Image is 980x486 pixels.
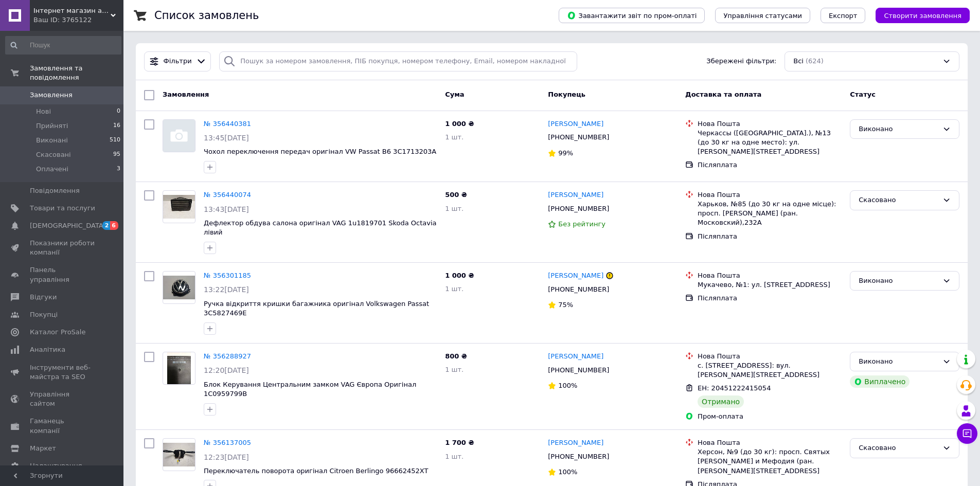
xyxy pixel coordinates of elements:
div: Пром-оплата [698,412,842,421]
input: Пошук [5,36,121,55]
input: Пошук за номером замовлення, ПІБ покупця, номером телефону, Email, номером накладної [219,51,577,71]
a: [PERSON_NAME] [548,190,603,200]
span: Гаманець компанії [30,417,95,435]
span: Управління статусами [723,12,802,20]
span: Каталог ProSale [30,328,85,337]
div: Виконано [859,356,938,367]
img: Фото товару [167,352,191,384]
span: 13:22[DATE] [204,285,249,294]
span: Всі [793,57,804,66]
div: Нова Пошта [698,438,842,447]
span: 1 700 ₴ [445,439,474,446]
span: 12:20[DATE] [204,366,249,374]
span: Без рейтингу [558,220,605,228]
span: Нові [36,107,51,116]
span: Прийняті [36,121,68,131]
span: 16 [113,121,120,131]
div: Післяплата [698,160,842,170]
a: Дефлектор обдува салона оригінал VAG 1u1819701 Skoda Octavia лівий [204,219,437,237]
span: Повідомлення [30,186,80,195]
span: 800 ₴ [445,352,467,360]
div: Виконано [859,124,938,135]
span: Оплачені [36,165,68,174]
span: 1 000 ₴ [445,120,474,128]
span: Збережені фільтри: [706,57,776,66]
span: Відгуки [30,293,57,302]
span: 0 [117,107,120,116]
div: Нова Пошта [698,190,842,200]
div: Скасовано [859,195,938,206]
a: № 356440381 [204,120,251,128]
div: Отримано [698,395,744,408]
a: Створити замовлення [865,11,970,19]
span: 1 000 ₴ [445,272,474,279]
span: [DEMOGRAPHIC_DATA] [30,221,106,230]
div: Мукачево, №1: ул. [STREET_ADDRESS] [698,280,842,290]
span: Експорт [829,12,858,20]
span: 1 шт. [445,285,464,293]
span: Фільтри [164,57,192,66]
span: 12:23[DATE] [204,453,249,461]
span: 3 [117,165,120,174]
a: Ручка відкриття кришки багажника оригінал Volkswagen Passat 3C5827469E [204,300,429,317]
span: (624) [806,57,824,65]
a: Фото товару [163,438,195,471]
img: Фото товару [163,195,195,219]
div: с. [STREET_ADDRESS]: вул. [PERSON_NAME][STREET_ADDRESS] [698,361,842,380]
a: [PERSON_NAME] [548,271,603,281]
a: № 356301185 [204,272,251,279]
div: [PHONE_NUMBER] [546,131,611,144]
div: Післяплата [698,294,842,303]
span: 2 [102,221,111,230]
span: Інструменти веб-майстра та SEO [30,363,95,382]
a: Блок Керування Центральним замком VAG Європа Оригінал 1С0959799B [204,381,416,398]
a: Фото товару [163,119,195,152]
div: [PHONE_NUMBER] [546,202,611,215]
div: [PHONE_NUMBER] [546,283,611,296]
button: Експорт [821,8,866,23]
div: [PHONE_NUMBER] [546,450,611,463]
span: 6 [110,221,118,230]
span: 13:43[DATE] [204,205,249,213]
span: Покупець [548,91,585,98]
div: Виплачено [850,375,910,388]
span: Аналітика [30,345,65,354]
span: Покупці [30,310,58,319]
img: Фото товару [163,443,195,467]
a: Чохол переключення передач оригінал VW Passat B6 3C1713203A [204,148,436,155]
div: [PHONE_NUMBER] [546,364,611,377]
div: Скасовано [859,443,938,454]
a: Переключатель поворота оригінал Citroen Berlingo 96662452XT [204,467,428,475]
div: Післяплата [698,232,842,241]
a: № 356440074 [204,191,251,199]
div: Виконано [859,276,938,286]
span: Скасовані [36,150,71,159]
span: Маркет [30,444,56,453]
span: Статус [850,91,876,98]
div: Харьков, №85 (до 30 кг на одне місце): просп. [PERSON_NAME] (ран. Московский),232А [698,200,842,228]
span: Створити замовлення [884,12,961,20]
div: Ваш ID: 3765122 [33,15,123,25]
a: № 356288927 [204,352,251,360]
span: 100% [558,382,577,389]
span: 1 шт. [445,453,464,460]
span: Виконані [36,136,68,145]
span: Замовлення та повідомлення [30,64,123,82]
button: Управління статусами [715,8,810,23]
div: Херсон, №9 (до 30 кг): просп. Святых [PERSON_NAME] и Мефодия (ран. [PERSON_NAME][STREET_ADDRESS] [698,447,842,476]
span: 75% [558,301,573,309]
a: [PERSON_NAME] [548,438,603,448]
h1: Список замовлень [154,9,259,22]
div: Нова Пошта [698,271,842,280]
div: Нова Пошта [698,119,842,129]
span: 500 ₴ [445,191,467,199]
span: 95 [113,150,120,159]
span: Cума [445,91,464,98]
a: Фото товару [163,190,195,223]
span: 100% [558,468,577,476]
span: Замовлення [30,91,73,100]
a: № 356137005 [204,439,251,446]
